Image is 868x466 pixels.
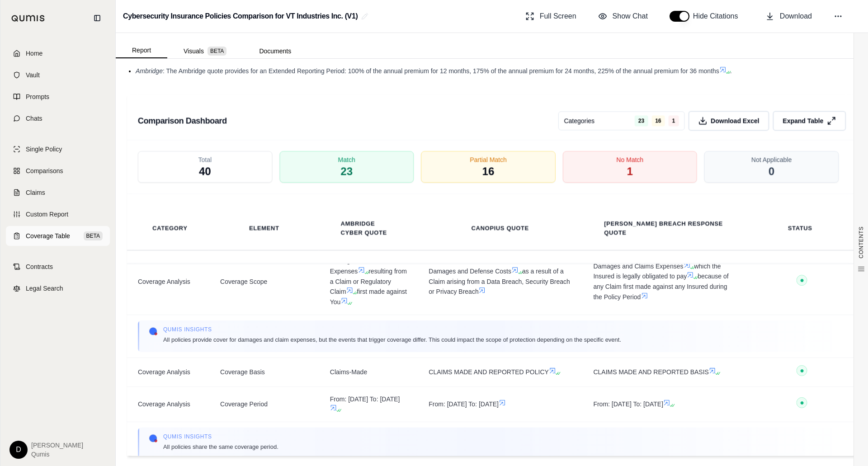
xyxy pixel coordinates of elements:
[797,365,807,379] button: ●
[138,277,198,287] span: Coverage Analysis
[6,65,110,85] a: Vault
[26,49,42,58] span: Home
[800,399,804,406] span: ●
[594,7,651,25] button: Show Chat
[138,113,227,129] h3: Comparison Dashboard
[669,116,679,127] span: 1
[6,257,110,277] a: Contracts
[26,92,49,101] span: Prompts
[84,231,103,240] span: BETA
[330,256,407,307] span: Damages and Claim Expenses resulting from a Claim or Regulatory Claim first made against You
[220,367,308,377] span: Coverage Basis
[540,11,576,22] span: Full Screen
[330,214,407,243] th: Ambridge Cyber Quote
[142,219,198,239] th: Category
[138,367,198,377] span: Coverage Analysis
[26,114,42,123] span: Chats
[564,117,594,126] span: Categories
[593,261,736,302] span: Damages and Claims Expenses which the Insured is legally obligated to pay because of any Claim fi...
[243,44,307,58] button: Documents
[340,165,353,179] span: 23
[6,161,110,181] a: Comparisons
[220,399,308,410] span: Coverage Period
[627,165,633,179] span: 1
[762,7,816,25] button: Download
[429,399,571,410] span: From: [DATE] To: [DATE]
[26,71,40,80] span: Vault
[9,441,28,459] div: D
[90,11,104,25] button: Collapse sidebar
[6,278,110,298] a: Legal Search
[797,275,807,289] button: ●
[522,7,580,25] button: Full Screen
[136,67,163,75] span: Ambridge
[6,139,110,159] a: Single Policy
[651,116,665,127] span: 16
[26,188,45,197] span: Claims
[429,367,571,377] span: CLAIMS MADE AND REPORTED POLICY
[800,277,804,284] span: ●
[31,441,83,450] span: [PERSON_NAME]
[688,111,769,131] button: Download Excel
[138,399,198,410] span: Coverage Analysis
[429,266,571,297] span: Damages and Defense Costs as a result of a Claim arising from a Data Breach, Security Breach or P...
[751,155,792,165] span: Not Applicable
[780,11,812,22] span: Download
[26,284,63,293] span: Legal Search
[800,367,804,374] span: ●
[163,433,278,440] span: Qumis INSIGHTS
[711,117,759,126] span: Download Excel
[769,165,774,179] span: 0
[26,166,63,175] span: Comparisons
[593,367,736,377] span: CLAIMS MADE AND REPORTED BASIS
[116,43,167,58] button: Report
[693,11,744,22] span: Hide Citations
[482,165,495,179] span: 16
[26,210,68,219] span: Custom Report
[783,117,823,126] span: Expand Table
[6,226,110,246] a: Coverage TableBETA
[730,67,732,75] span: .
[6,204,110,224] a: Custom Report
[6,43,110,63] a: Home
[460,219,539,239] th: Canopius Quote
[616,155,643,165] span: No Match
[163,326,621,333] span: Qumis INSIGHTS
[167,44,243,58] button: Visuals
[123,8,358,24] h2: Cybersecurity Insurance Policies Comparison for VT Industries Inc. (V1)
[198,155,212,165] span: Total
[6,183,110,202] a: Claims
[199,165,211,179] span: 40
[635,116,648,127] span: 23
[26,145,62,154] span: Single Policy
[6,87,110,107] a: Prompts
[777,219,823,239] th: Status
[330,367,407,377] span: Claims-Made
[163,335,621,344] span: All policies provide cover for damages and claim expenses, but the events that trigger coverage d...
[208,47,226,56] span: BETA
[613,11,648,22] span: Show Chat
[31,450,83,459] span: Qumis
[470,155,507,165] span: Partial Match
[149,327,158,336] img: Qumis
[163,442,278,452] span: All policies share the same coverage period.
[26,231,70,240] span: Coverage Table
[773,111,846,131] button: Expand Table
[149,434,158,443] img: Qumis
[593,214,736,243] th: [PERSON_NAME] Breach Response Quote
[338,155,355,165] span: Match
[6,108,110,128] a: Chats
[11,15,45,22] img: Qumis Logo
[797,397,807,411] button: ●
[330,394,407,414] span: From: [DATE] To: [DATE]
[858,226,865,259] span: CONTENTS
[26,262,53,271] span: Contracts
[558,112,685,131] button: Categories23161
[238,219,290,239] th: Element
[163,67,719,75] span: : The Ambridge quote provides for an Extended Reporting Period: 100% of the annual premium for 12...
[220,277,308,287] span: Coverage Scope
[593,399,736,410] span: From: [DATE] To: [DATE]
